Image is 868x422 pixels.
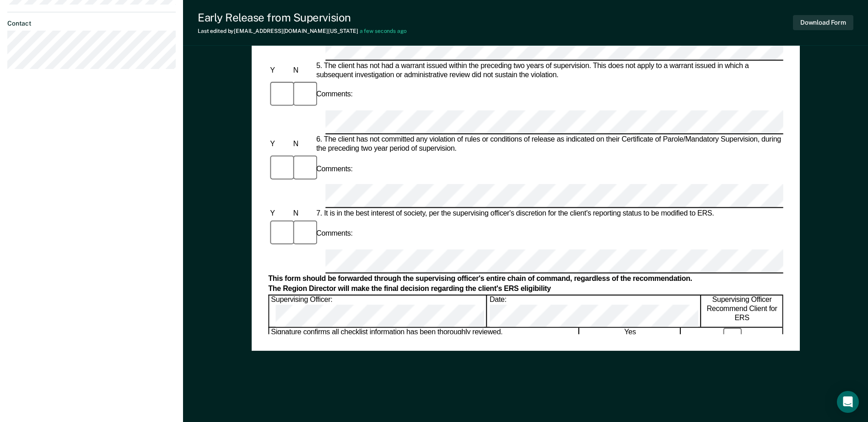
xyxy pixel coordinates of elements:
[837,391,859,413] div: Open Intercom Messenger
[198,28,407,34] div: Last edited by [EMAIL_ADDRESS][DOMAIN_NAME][US_STATE]
[291,140,314,149] div: N
[269,328,579,347] div: Signature confirms all checklist information has been thoroughly reviewed.
[268,274,783,283] div: This form should be forwarded through the supervising officer's entire chain of command, regardle...
[314,209,783,218] div: 7. It is in the best interest of society, per the supervising officer's discretion for the client...
[268,66,291,75] div: Y
[314,90,355,100] div: Comments:
[268,284,783,293] div: The Region Director will make the final decision regarding the client's ERS eligibility
[291,209,314,218] div: N
[7,20,176,27] dt: Contact
[314,135,783,153] div: 6. The client has not committed any violation of rules or conditions of release as indicated on t...
[580,328,681,347] div: Yes
[268,209,291,218] div: Y
[701,295,783,327] div: Supervising Officer Recommend Client for ERS
[488,295,701,327] div: Date:
[314,61,783,79] div: 5. The client has not had a warrant issued within the preceding two years of supervision. This do...
[793,15,853,30] button: Download Form
[314,164,355,174] div: Comments:
[291,66,314,75] div: N
[360,28,407,34] span: a few seconds ago
[268,140,291,149] div: Y
[314,229,355,238] div: Comments:
[269,295,487,327] div: Supervising Officer:
[198,11,407,24] div: Early Release from Supervision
